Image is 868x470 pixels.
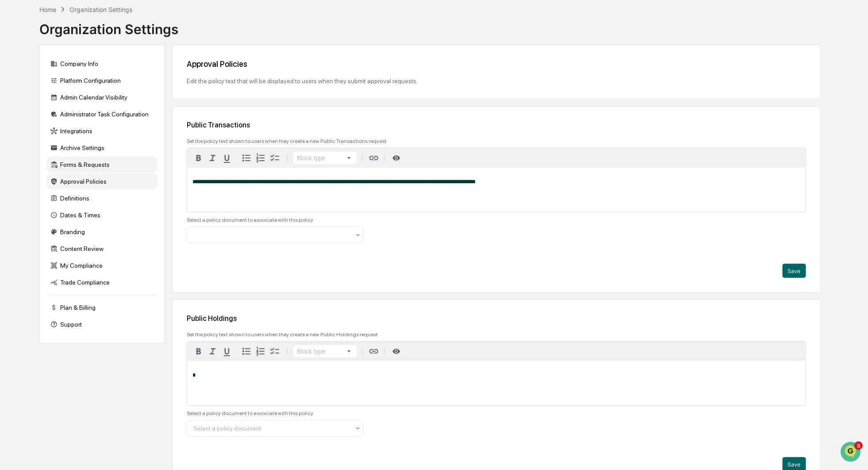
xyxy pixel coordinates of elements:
[62,219,107,226] a: Powered byPylon
[47,274,157,290] div: Trade Compliance
[78,144,96,151] span: [DATE]
[192,151,206,165] button: Bold
[187,121,806,129] div: Public Transactions
[206,344,220,358] button: Italic
[9,112,23,126] img: Dave Feldman
[69,6,132,13] div: Organization Settings
[389,152,404,164] button: Show preview
[40,76,122,83] div: We're available if you need us!
[9,135,23,150] img: Jack Rasmussen
[64,181,71,189] div: 🗄️
[9,98,59,105] div: Past conversations
[187,77,806,85] div: Edit the policy text that will be displayed to users when they submit approval requests.
[220,151,234,165] button: Underline
[9,198,16,205] div: 🔎
[137,96,161,107] button: See all
[187,331,806,338] div: Set the policy text shown to users when they create a new Public Holdings request
[220,344,234,358] button: Underline
[293,152,357,164] button: Block type
[187,217,806,223] div: Select a policy document to associate with this policy
[27,144,72,151] span: [PERSON_NAME]
[18,120,25,127] img: 1746055101610-c473b297-6a78-478c-a979-82029cc54cd1
[47,89,157,105] div: Admin Calendar Visibility
[47,173,157,189] div: Approval Policies
[78,120,96,127] span: [DATE]
[187,314,806,323] div: Public Holdings
[39,14,178,37] div: Organization Settings
[9,181,16,189] div: 🖐️
[389,346,404,358] button: Show preview
[47,300,157,316] div: Plan & Billing
[150,70,161,81] button: Start new chat
[840,441,864,465] iframe: Open customer support
[18,197,56,206] span: Data Lookup
[88,219,107,226] span: Pylon
[5,177,61,193] a: 🖐️Preclearance
[47,140,157,156] div: Archive Settings
[783,264,806,278] button: Save
[9,67,25,83] img: 1746055101610-c473b297-6a78-478c-a979-82029cc54cd1
[192,344,206,358] button: Bold
[9,18,161,32] p: How can we help?
[73,181,110,189] span: Attestations
[47,190,157,206] div: Definitions
[18,144,25,151] img: 1746055101610-c473b297-6a78-478c-a979-82029cc54cd1
[47,106,157,122] div: Administrator Task Configuration
[5,194,59,210] a: 🔎Data Lookup
[293,345,357,358] button: Block type
[187,138,806,144] div: Set the policy text shown to users when they create a new Public Transactions request
[61,177,113,193] a: 🗄️Attestations
[27,120,72,127] span: [PERSON_NAME]
[18,181,57,189] span: Preclearance
[73,120,77,127] span: •
[73,144,77,151] span: •
[40,67,145,76] div: Start new chat
[47,258,157,274] div: My Compliance
[47,224,157,240] div: Branding
[47,157,157,173] div: Forms & Requests
[47,316,157,332] div: Support
[187,59,806,69] div: Approval Policies
[19,67,35,83] img: 6558925923028_b42adfe598fdc8269267_72.jpg
[47,241,157,257] div: Content Review
[47,207,157,223] div: Dates & Times
[206,151,220,165] button: Italic
[47,123,157,139] div: Integrations
[47,56,157,72] div: Company Info
[47,73,157,89] div: Platform Configuration
[39,6,56,13] div: Home
[187,410,806,416] div: Select a policy document to associate with this policy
